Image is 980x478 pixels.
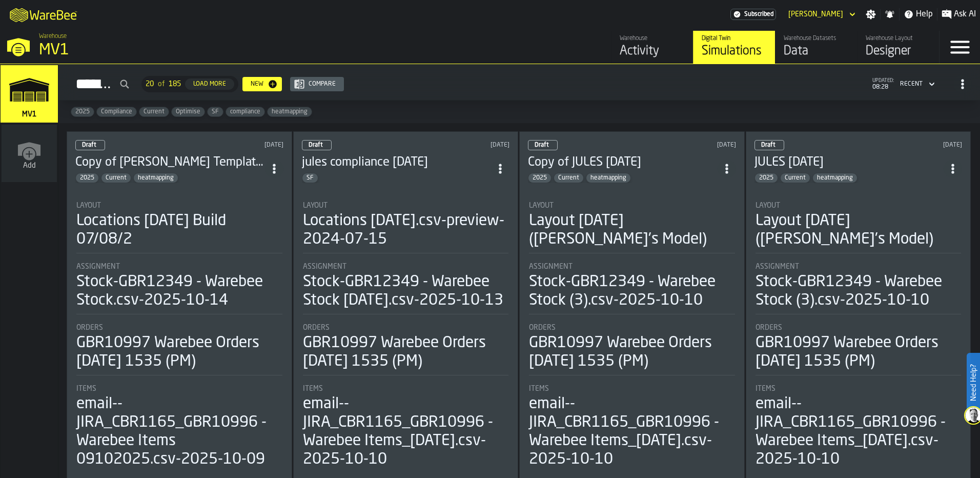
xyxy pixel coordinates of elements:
div: jules compliance 13.10.2025 [302,154,492,171]
div: Stock-GBR12349 - Warebee Stock (3).csv-2025-10-10 [756,273,962,310]
div: MV1 [39,41,316,59]
span: Compliance [97,108,136,115]
div: Title [529,385,735,393]
h3: Copy of JULES [DATE] [528,154,718,171]
div: Warehouse Datasets [784,35,849,42]
span: Current [781,174,810,182]
span: Warehouse [39,33,67,40]
div: email--JIRA_CBR1165_GBR10996 - Warebee Items_[DATE].csv-2025-10-10 [529,395,735,469]
div: GBR10997 Warebee Orders [DATE] 1535 (PM) [756,334,962,371]
a: link-to-/wh/i/3ccf57d1-1e0c-4a81-a3bb-c2011c5f0d50/simulations [693,31,775,64]
span: Items [529,385,549,393]
h3: Copy of [PERSON_NAME] Template [PERSON_NAME] Compliance [DATE] [75,154,265,171]
div: Title [76,324,282,332]
div: email--JIRA_CBR1165_GBR10996 - Warebee Items_[DATE].csv-2025-10-10 [756,395,962,469]
div: Updated: 13/10/2025, 08:27:38 Created: 13/10/2025, 08:06:21 [421,142,509,149]
div: Menu Subscription [730,9,776,20]
section: card-SimulationDashboardCard-draft [302,191,510,471]
div: Title [529,324,735,332]
a: link-to-/wh/i/3ccf57d1-1e0c-4a81-a3bb-c2011c5f0d50/data [775,31,857,64]
div: Load More [189,81,230,88]
div: Title [756,324,962,332]
span: Layout [76,202,101,210]
span: Items [303,385,323,393]
span: Add [23,162,36,170]
span: Layout [756,202,780,210]
span: MV1 [20,110,38,118]
span: Assignment [76,263,120,271]
div: DropdownMenuValue-4 [900,81,923,88]
div: Copy of JULES 10.09.2025 [528,154,718,171]
span: updated: [872,78,894,84]
span: compliance [226,108,264,115]
span: Items [756,385,775,393]
div: GBR10997 Warebee Orders [DATE] 1535 (PM) [76,334,282,371]
span: Assignment [756,263,799,271]
div: Warehouse Layout [866,35,931,42]
div: stat-Layout [756,202,962,253]
div: stat-Items [529,385,735,469]
div: Title [756,202,962,210]
span: Current [139,108,169,115]
div: Copy of Simons Template Jules Compliance 14.10.2025 [75,154,265,171]
div: Digital Twin [702,35,767,42]
span: SF [302,174,318,182]
span: heatmapping [134,174,178,182]
span: 2025 [528,174,551,182]
div: Title [303,324,509,332]
span: Optimise [172,108,205,115]
div: Title [756,385,962,393]
div: stat-Items [756,385,962,469]
span: Draft [761,142,775,148]
span: heatmapping [268,108,312,115]
div: New [247,81,268,88]
div: GBR10997 Warebee Orders [DATE] 1535 (PM) [529,334,735,371]
section: card-SimulationDashboardCard-draft [528,191,736,471]
div: Data [784,43,849,59]
div: Locations [DATE] Build 07/08/2 [76,212,282,249]
div: Stock-GBR12349 - Warebee Stock [DATE].csv-2025-10-13 [303,273,509,310]
div: Title [756,263,962,271]
div: Updated: 14/10/2025, 08:02:26 Created: 14/10/2025, 07:48:12 [195,142,283,149]
div: DropdownMenuValue-Gavin White [784,8,857,21]
div: stat-Assignment [529,263,735,314]
a: link-to-/wh/i/3ccf57d1-1e0c-4a81-a3bb-c2011c5f0d50/simulations [1,65,58,125]
div: Title [76,202,282,210]
div: stat-Assignment [756,263,962,314]
div: Warehouse [620,35,685,42]
button: button-Load More [185,78,234,90]
div: GBR10997 Warebee Orders [DATE] 1535 (PM) [303,334,509,371]
h3: JULES [DATE] [754,154,944,171]
label: button-toggle-Help [900,8,937,21]
div: stat-Orders [529,324,735,375]
span: Subscribed [744,11,773,18]
span: Draft [309,142,323,148]
label: button-toggle-Notifications [881,9,899,19]
div: Layout [DATE] ([PERSON_NAME]'s Model) [756,212,962,249]
div: stat-Items [76,385,282,469]
div: Stock-GBR12349 - Warebee Stock.csv-2025-10-14 [76,273,282,310]
h3: jules compliance [DATE] [302,154,492,171]
div: stat-Assignment [76,263,282,314]
label: button-toggle-Menu [940,31,980,64]
div: DropdownMenuValue-Gavin White [788,10,843,18]
span: Current [554,174,583,182]
div: status-0 2 [754,140,784,150]
button: button-Compare [290,77,344,91]
div: Title [303,202,509,210]
section: card-SimulationDashboardCard-draft [75,191,283,471]
div: Title [303,385,509,393]
span: Assignment [303,263,346,271]
label: button-toggle-Ask AI [937,8,980,21]
a: link-to-/wh/i/3ccf57d1-1e0c-4a81-a3bb-c2011c5f0d50/feed/ [611,31,693,64]
div: status-0 2 [302,140,332,150]
div: Simulations [702,43,767,59]
span: Orders [76,324,103,332]
div: Compare [304,81,340,88]
span: of [158,80,165,88]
